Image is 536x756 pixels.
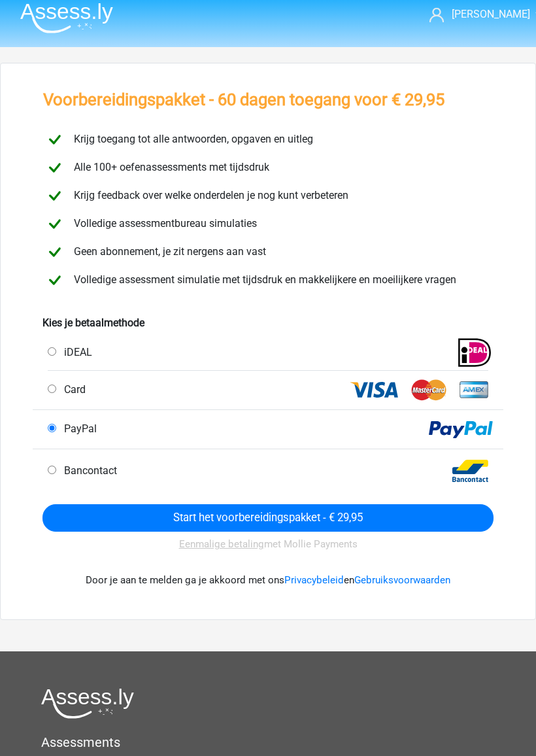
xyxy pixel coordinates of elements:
[43,269,66,292] img: checkmark
[59,422,97,435] span: PayPal
[43,128,66,151] img: checkmark
[42,317,144,329] b: Kies je betaalmethode
[69,161,269,173] span: Alle 100+ oefenassessments met tijdsdruk
[69,273,456,286] span: Volledige assessment simulatie met tijdsdruk en makkelijkere en moeilijkere vragen
[69,189,348,201] span: Krijg feedback over welke onderdelen je nog kunt verbeteren
[59,464,117,477] span: Bancontact
[42,557,494,604] div: Door je aan te melden ga je akkoord met ons en
[69,217,257,230] span: Volledige assessmentbureau simulaties
[20,3,113,33] img: Assessly
[43,156,66,179] img: checkmark
[42,504,494,532] input: Start het voorbereidingspakket - € 29,95
[43,90,444,110] h3: Voorbereidingspakket - 60 dagen toegang voor € 29,95
[69,245,266,258] span: Geen abonnement, je zit nergens aan vast
[179,538,264,550] u: Eenmalige betaling
[452,8,530,20] span: [PERSON_NAME]
[42,532,494,557] div: met Mollie Payments
[41,734,495,750] h5: Assessments
[354,574,450,586] a: Gebruiksvoorwaarden
[284,574,344,586] a: Privacybeleid
[69,133,313,145] span: Krijg toegang tot alle antwoorden, opgaven en uitleg
[43,213,66,235] img: checkmark
[59,346,92,358] span: iDEAL
[43,241,66,264] img: checkmark
[43,184,66,207] img: checkmark
[59,383,86,396] span: Card
[41,688,134,719] img: Assessly logo
[429,7,526,22] a: [PERSON_NAME]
